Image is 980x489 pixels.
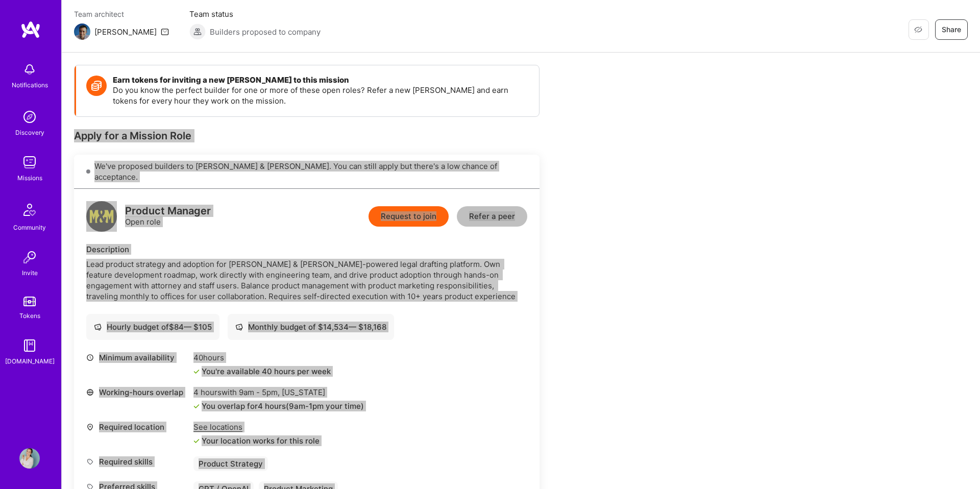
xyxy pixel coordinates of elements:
[86,423,94,431] i: icon Location
[74,129,540,142] div: Apply for a Mission Role
[19,107,40,127] img: discovery
[193,369,200,375] i: icon Check
[942,25,961,35] span: Share
[94,27,157,37] div: [PERSON_NAME]
[210,27,321,37] span: Builders proposed to company
[19,152,40,173] img: teamwork
[235,323,243,331] i: icon Cash
[125,206,211,216] div: Product Manager
[19,448,40,469] img: User Avatar
[193,403,200,409] i: icon Check
[193,366,331,377] div: You're available 40 hours per week
[193,387,364,398] div: 4 hours with [US_STATE]
[86,456,188,467] div: Required skills
[86,354,94,361] i: icon Clock
[113,85,529,106] p: Do you know the perfect builder for one or more of these open roles? Refer a new [PERSON_NAME] an...
[86,422,188,432] div: Required location
[12,80,48,90] div: Notifications
[94,322,212,332] div: Hourly budget of $ 84 — $ 105
[74,9,169,19] span: Team architect
[237,387,282,397] span: 9am - 5pm ,
[86,458,94,466] i: icon Tag
[193,422,320,432] div: See locations
[86,388,94,396] i: icon World
[935,19,968,40] button: Share
[86,76,107,96] img: Token icon
[189,9,321,19] span: Team status
[86,352,188,363] div: Minimum availability
[13,222,46,233] div: Community
[235,322,386,332] div: Monthly budget of $ 14,534 — $ 18,168
[193,352,331,363] div: 40 hours
[289,401,324,411] span: 9am - 1pm
[86,201,117,232] img: logo
[86,259,527,302] div: Lead product strategy and adoption for [PERSON_NAME] & [PERSON_NAME]-powered legal drafting platf...
[19,59,40,80] img: bell
[94,323,102,331] i: icon Cash
[193,435,320,446] div: Your location works for this role
[369,206,449,227] button: Request to join
[74,23,90,40] img: Team Architect
[193,438,200,444] i: icon Check
[17,173,42,183] div: Missions
[23,297,36,306] img: tokens
[20,20,41,39] img: logo
[86,387,188,398] div: Working-hours overlap
[22,267,38,278] div: Invite
[19,335,40,356] img: guide book
[113,76,529,85] h4: Earn tokens for inviting a new [PERSON_NAME] to this mission
[15,127,44,138] div: Discovery
[193,456,268,471] div: Product Strategy
[202,401,364,411] div: You overlap for 4 hours ( your time)
[86,244,527,255] div: Description
[19,310,40,321] div: Tokens
[5,356,55,366] div: [DOMAIN_NAME]
[189,23,206,40] img: Builders proposed to company
[457,206,527,227] button: Refer a peer
[914,26,922,34] i: icon EyeClosed
[161,28,169,36] i: icon Mail
[74,155,540,189] div: We've proposed builders to [PERSON_NAME] & [PERSON_NAME]. You can still apply but there's a low c...
[17,198,42,222] img: Community
[17,448,42,469] a: User Avatar
[19,247,40,267] img: Invite
[125,206,211,227] div: Open role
